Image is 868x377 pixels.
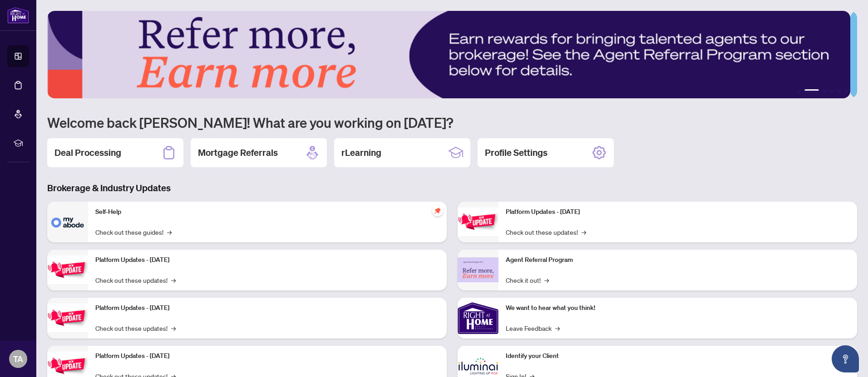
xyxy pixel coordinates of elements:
p: We want to hear what you think! [506,303,850,313]
p: Platform Updates - [DATE] [95,255,439,265]
p: Identify your Client [506,351,850,361]
a: Check it out!→ [506,275,549,285]
a: Check out these updates!→ [506,227,586,237]
button: 4 [830,89,833,93]
button: 2 [804,89,819,93]
a: Check out these updates!→ [95,275,176,285]
img: Platform Updates - July 21, 2025 [47,304,88,332]
a: Check out these updates!→ [95,323,176,333]
img: Platform Updates - September 16, 2025 [47,256,88,284]
h2: rLearning [341,146,381,159]
p: Platform Updates - [DATE] [95,303,439,313]
span: → [171,323,176,333]
img: Slide 1 [47,11,850,98]
img: Self-Help [47,202,88,242]
span: → [582,227,586,237]
h1: Welcome back [PERSON_NAME]! What are you working on [DATE]? [47,114,857,131]
img: logo [7,7,29,24]
a: Check out these guides!→ [95,227,172,237]
p: Self-Help [95,207,439,217]
span: → [555,323,560,333]
button: Open asap [832,345,859,372]
h2: Profile Settings [485,146,547,159]
h2: Mortgage Referrals [198,146,278,159]
p: Agent Referral Program [506,255,850,265]
img: We want to hear what you think! [458,298,498,338]
span: → [171,275,176,285]
button: 1 [797,89,801,93]
span: → [167,227,172,237]
h2: Deal Processing [54,146,121,159]
p: Platform Updates - [DATE] [95,351,439,361]
span: TA [13,353,23,365]
button: 3 [823,89,826,93]
p: Platform Updates - [DATE] [506,207,850,217]
span: → [544,275,549,285]
a: Leave Feedback→ [506,323,560,333]
button: 6 [844,89,848,93]
button: 5 [837,89,841,93]
span: pushpin [432,205,443,216]
img: Agent Referral Program [458,257,498,282]
img: Platform Updates - June 23, 2025 [458,208,498,236]
h3: Brokerage & Industry Updates [47,182,857,194]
